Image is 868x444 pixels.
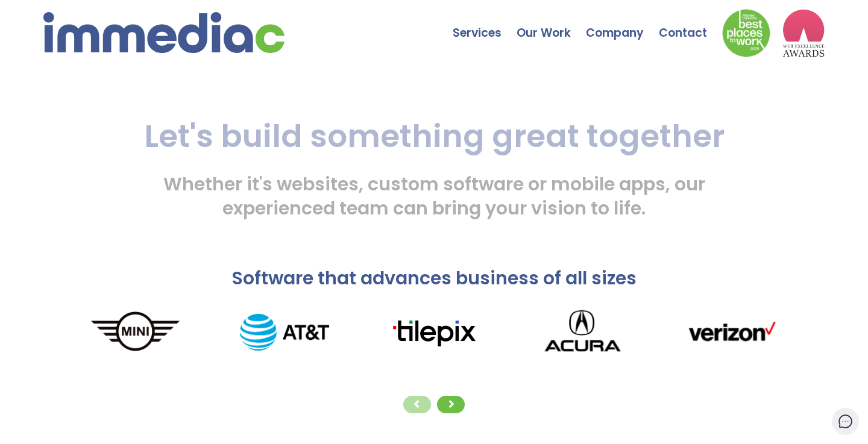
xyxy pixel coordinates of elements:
[61,310,210,354] img: MINI_logo.png
[453,3,517,45] a: Services
[586,3,659,45] a: Company
[657,316,806,348] img: verizonLogo.png
[722,9,770,57] img: Down
[782,9,825,57] img: logo2_wea_nobg.webp
[231,265,637,291] span: Software that advances business of all sizes
[210,314,359,350] img: AT%26T_logo.png
[163,171,705,221] span: Whether it's websites, custom software or mobile apps, our experienced team can bring your vision...
[517,3,586,45] a: Our Work
[359,316,508,348] img: tilepixLogo.png
[144,114,725,158] span: Let's build something great together
[659,3,722,45] a: Contact
[43,12,285,53] img: immediac
[508,302,657,361] img: Acura_logo.png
